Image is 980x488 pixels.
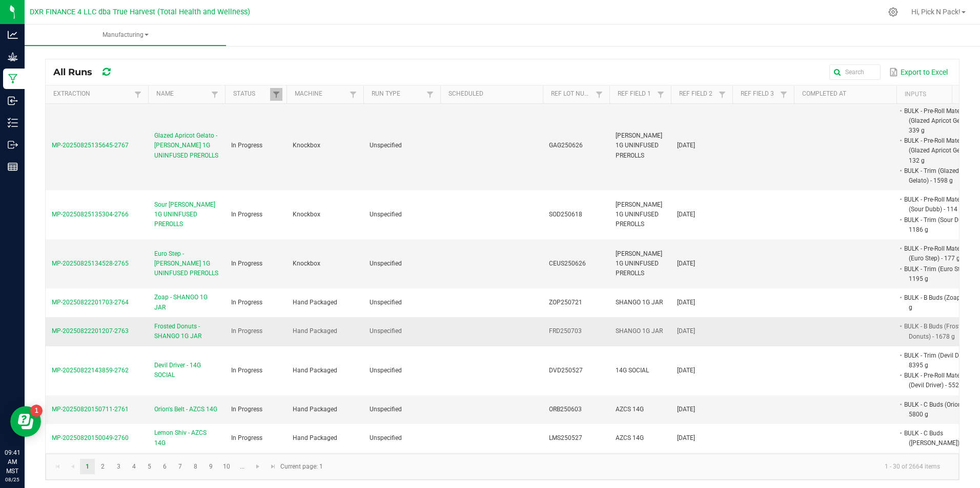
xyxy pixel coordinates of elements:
[231,142,262,149] span: In Progress
[188,459,203,474] a: Page 8
[270,88,282,101] a: Filter
[616,406,644,413] span: AZCS 14G
[266,459,280,474] a: Go to the last page
[231,260,262,267] span: In Progress
[30,8,250,16] span: DXR FINANCE 4 LLC dba True Harvest (Total Health and Wellness)
[52,211,129,218] span: MP-20250825135304-2766
[25,25,226,46] a: Manufacturing
[293,406,337,413] span: Hand Packaged
[53,90,131,98] a: ExtractionSortable
[677,211,695,218] span: [DATE]
[46,454,959,480] kendo-pager: Current page: 1
[142,459,157,474] a: Page 5
[370,260,402,267] span: Unspecified
[154,293,219,312] span: Zoap - SHANGO 1G JAR
[549,434,582,441] span: LMS250527
[677,299,695,306] span: [DATE]
[30,405,43,417] iframe: Resource center unread badge
[154,131,219,161] span: Glazed Apricot Gelato - [PERSON_NAME] 1G UNINFUSED PREROLLS
[370,367,402,374] span: Unspecified
[549,142,583,149] span: GAG250626
[677,327,695,335] span: [DATE]
[154,200,219,230] span: Sour [PERSON_NAME] 1G UNINFUSED PREROLLS
[370,211,402,218] span: Unspecified
[52,434,129,441] span: MP-20250820150049-2760
[677,260,695,267] span: [DATE]
[5,476,20,483] p: 08/25
[549,367,583,374] span: DVD250527
[8,52,18,62] inline-svg: Grow
[231,211,262,218] span: In Progress
[8,162,18,172] inline-svg: Reports
[616,367,649,374] span: 14G SOCIAL
[25,31,226,39] span: Manufacturing
[677,434,695,441] span: [DATE]
[293,142,320,149] span: Knockbox
[616,327,663,335] span: SHANGO 1G JAR
[52,327,129,335] span: MP-20250822201207-2763
[154,428,219,448] span: Lemon Shiv - AZCS 14G
[8,118,18,128] inline-svg: Inventory
[154,405,217,414] span: Orion's Belt - AZCS 14G
[293,211,320,218] span: Knockbox
[370,327,402,335] span: Unspecified
[52,142,129,149] span: MP-20250825135645-2767
[8,96,18,106] inline-svg: Inbound
[829,64,881,80] input: Search
[802,90,892,98] a: Completed AtSortable
[616,434,644,441] span: AZCS 14G
[254,462,262,471] span: Go to the next page
[616,132,662,159] span: [PERSON_NAME] 1G UNINFUSED PREROLLS
[219,459,234,474] a: Page 10
[549,299,582,306] span: ZOP250721
[111,459,126,474] a: Page 3
[677,367,695,374] span: [DATE]
[424,88,436,101] a: Filter
[551,90,593,98] a: Ref Lot NumberSortable
[231,299,262,306] span: In Progress
[372,90,423,98] a: Run TypeSortable
[293,299,337,306] span: Hand Packaged
[8,74,18,84] inline-svg: Manufacturing
[52,367,129,374] span: MP-20250822143859-2762
[231,327,262,335] span: In Progress
[677,142,695,149] span: [DATE]
[295,90,346,98] a: MachineSortable
[293,434,337,441] span: Hand Packaged
[154,249,219,279] span: Euro Step - [PERSON_NAME] 1G UNINFUSED PREROLLS
[655,88,667,101] a: Filter
[741,90,777,98] a: Ref Field 3Sortable
[10,406,41,437] iframe: Resource center
[233,90,270,98] a: StatusSortable
[209,88,221,101] a: Filter
[716,88,728,101] a: Filter
[370,406,402,413] span: Unspecified
[677,406,695,413] span: [DATE]
[593,88,605,101] a: Filter
[127,459,141,474] a: Page 4
[132,88,144,101] a: Filter
[549,260,586,267] span: CEUS250626
[293,260,320,267] span: Knockbox
[52,406,129,413] span: MP-20250820150711-2761
[8,140,18,150] inline-svg: Outbound
[157,459,172,474] a: Page 6
[80,459,95,474] a: Page 1
[293,367,337,374] span: Hand Packaged
[549,211,582,218] span: SOD250618
[156,90,208,98] a: NameSortable
[329,458,948,475] kendo-pager-info: 1 - 30 of 2664 items
[778,88,790,101] a: Filter
[887,7,900,17] div: Manage settings
[95,459,110,474] a: Page 2
[549,406,582,413] span: ORB250603
[235,459,250,474] a: Page 11
[618,90,654,98] a: Ref Field 1Sortable
[347,88,359,101] a: Filter
[154,322,219,341] span: Frosted Donuts - SHANGO 1G JAR
[616,250,662,277] span: [PERSON_NAME] 1G UNINFUSED PREROLLS
[154,361,219,380] span: Devil Driver - 14G SOCIAL
[5,448,20,476] p: 09:41 AM MST
[370,299,402,306] span: Unspecified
